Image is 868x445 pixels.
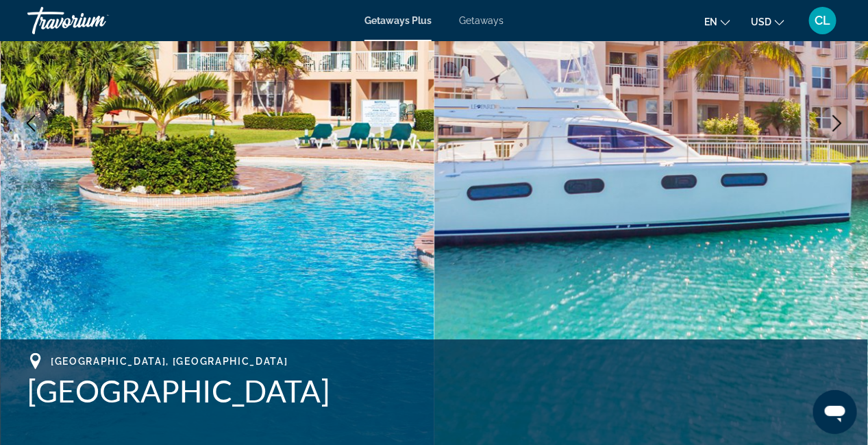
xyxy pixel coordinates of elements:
button: Change currency [751,12,784,32]
button: Next image [820,106,854,141]
a: Travorium [27,3,164,38]
a: Getaways Plus [364,15,432,26]
button: Previous image [14,106,48,141]
span: USD [751,16,771,27]
h1: [GEOGRAPHIC_DATA] [27,373,841,409]
button: Change language [704,12,730,32]
span: [GEOGRAPHIC_DATA], [GEOGRAPHIC_DATA] [51,356,288,367]
span: CL [815,14,831,27]
span: en [704,16,717,27]
iframe: Button to launch messaging window [813,390,857,434]
button: User Menu [805,6,841,35]
a: Getaways [459,15,504,26]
